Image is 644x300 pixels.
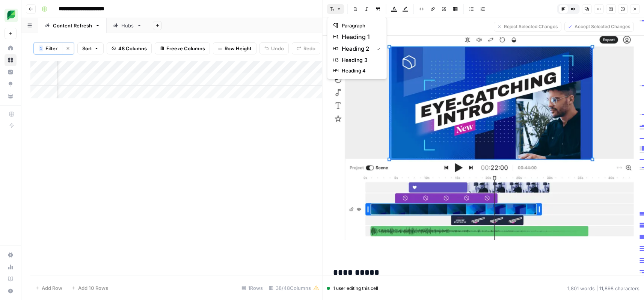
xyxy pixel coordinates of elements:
button: 48 Columns [107,42,152,54]
span: Add Row [42,284,62,292]
div: 38/48 Columns [266,282,322,294]
a: Learning Hub [5,273,17,285]
button: Workspace: SproutSocial [5,6,17,25]
button: Reject Selected Changes [493,22,561,32]
a: Usage [5,261,17,273]
button: Add Row [30,282,67,294]
span: Freeze Columns [166,45,205,52]
div: 1 [39,45,43,51]
a: Browse [5,54,17,66]
button: 1Filter [34,42,62,54]
span: Add 10 Rows [78,284,108,292]
button: Accept Selected Changes [564,22,633,32]
div: 1,801 words | 11,898 characters [567,285,639,292]
button: Redo [292,42,320,54]
span: Redo [303,45,315,52]
span: Sort [82,45,92,52]
button: Undo [259,42,289,54]
span: 48 Columns [118,45,147,52]
span: heading 4 [342,67,378,74]
a: Settings [5,249,17,261]
div: Hubs [121,22,134,29]
div: 1 user editing this cell [327,285,378,292]
span: heading 1 [342,32,378,41]
button: Freeze Columns [155,42,210,54]
span: Undo [271,45,284,52]
a: Content Refresh [38,18,107,33]
div: 1 Rows [238,282,266,294]
button: Add 10 Rows [67,282,113,294]
a: Insights [5,66,17,78]
div: Content Refresh [53,22,92,29]
a: Home [5,42,17,54]
button: Help + Support [5,285,17,297]
img: SproutSocial Logo [5,9,18,22]
button: Sort [77,42,104,54]
a: Hubs [107,18,148,33]
span: Row Height [225,45,252,52]
span: paragraph [342,22,378,29]
span: Filter [45,45,57,52]
span: Reject Selected Changes [504,23,558,30]
span: 1 [40,45,42,51]
span: heading 2 [342,44,371,53]
a: Opportunities [5,78,17,90]
a: Your Data [5,90,17,102]
span: heading 3 [342,56,378,64]
button: Row Height [213,42,256,54]
span: Accept Selected Changes [574,23,630,30]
